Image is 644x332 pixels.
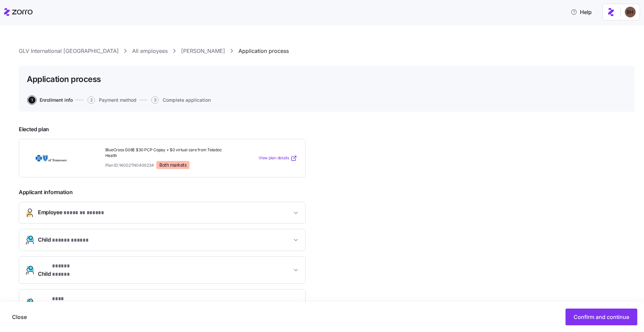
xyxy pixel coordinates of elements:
img: c3c218ad70e66eeb89914ccc98a2927c [625,7,636,17]
span: BlueCross G08E $30 PCP Copay + $0 virtual care from Teladoc Health [105,147,228,159]
span: Help [571,8,592,16]
button: Close [7,309,32,325]
button: Help [565,5,597,19]
span: 1 [28,96,36,104]
span: Child [38,295,82,311]
span: Complete application [163,98,211,102]
a: View plan details [259,155,297,162]
span: Close [12,313,27,321]
a: All employees [132,47,168,55]
button: 2Payment method [88,96,137,104]
button: 1Enrollment info [28,96,73,104]
span: Enrollment info [40,98,73,102]
span: Child [38,262,86,278]
span: Employee [38,208,105,217]
h1: Application process [27,74,101,84]
span: Applicant information [19,188,306,196]
span: Plan ID: 14002TN0400234 [105,162,154,168]
span: Confirm and continue [574,313,629,321]
a: GLV International [GEOGRAPHIC_DATA] [19,47,119,55]
img: BlueCross BlueShield of Tennessee [27,151,75,166]
a: 3Complete application [150,96,211,104]
a: 1Enrollment info [27,96,73,104]
span: View plan details [259,155,289,161]
span: Payment method [99,98,137,102]
span: 2 [88,96,95,104]
span: 3 [151,96,159,104]
button: 3Complete application [151,96,211,104]
a: [PERSON_NAME] [181,47,225,55]
span: Child [38,236,89,245]
a: Application process [238,47,289,55]
span: Elected plan [19,125,306,134]
button: Confirm and continue [566,309,637,325]
span: Both markets [159,162,186,168]
a: 2Payment method [86,96,137,104]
